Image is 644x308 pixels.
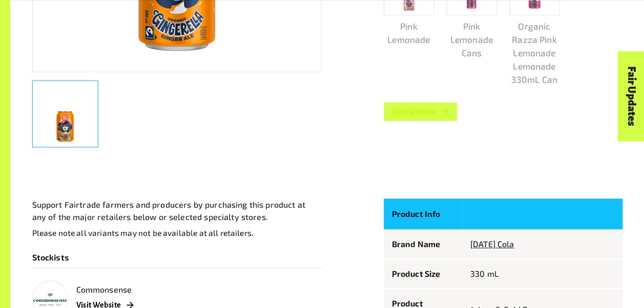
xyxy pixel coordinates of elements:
p: Brand Name [392,238,454,250]
p: Pink Lemonade [384,19,434,46]
p: Product Size [392,268,454,280]
p: Organic Razza Pink Lemonade Lemonade 330mL Can [509,19,560,86]
p: Pink Lemonade Cans [446,19,497,59]
p: 330 mL [470,268,614,280]
a: Visit Website [384,102,458,121]
p: Support Fairtrade farmers and producers by purchasing this product at any of the major retailers ... [32,199,321,223]
a: [DATE] Cola [470,239,514,249]
p: Stockists [32,251,321,263]
p: Commonsense [76,283,132,296]
p: Please note all variants may not be available at all retailers. [32,227,321,239]
p: Product Info [392,207,454,221]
